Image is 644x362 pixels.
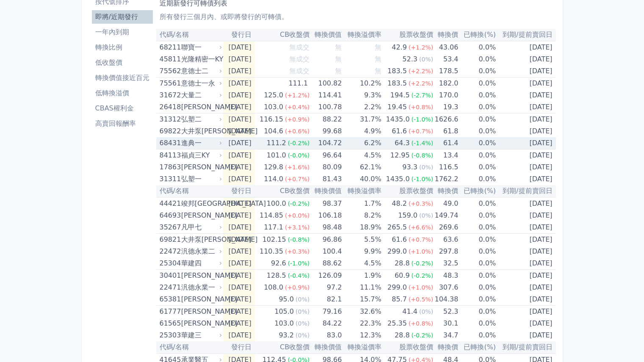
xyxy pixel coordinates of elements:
[288,236,310,243] span: (-0.8%)
[458,65,496,77] td: 0.0%
[412,176,434,182] span: (-1.0%)
[390,293,409,305] div: 85.7
[92,25,153,39] a: 一年內到期
[386,101,409,113] div: 19.45
[310,221,342,234] td: 98.48
[285,128,310,135] span: (+0.6%)
[181,270,220,282] div: [PERSON_NAME]
[92,58,153,68] li: 低收盤價
[409,224,433,231] span: (+6.6%)
[181,306,220,318] div: [PERSON_NAME]
[412,152,434,159] span: (-0.8%)
[433,65,458,77] td: 178.5
[223,137,254,149] td: [DATE]
[262,161,285,173] div: 129.8
[160,270,179,282] div: 30401
[409,44,433,51] span: (+1.2%)
[223,125,254,137] td: [DATE]
[433,29,458,41] th: 轉換價
[458,101,496,113] td: 0.0%
[92,27,153,37] li: 一年內到期
[458,197,496,210] td: 0.0%
[375,67,381,75] span: 無
[401,306,419,318] div: 41.4
[265,198,288,210] div: 100.0
[92,56,153,69] a: 低收盤價
[262,125,285,137] div: 104.6
[458,113,496,126] td: 0.0%
[458,125,496,137] td: 0.0%
[181,210,220,221] div: [PERSON_NAME]
[92,71,153,85] a: 轉換價值接近百元
[496,65,556,77] td: [DATE]
[289,67,310,75] span: 無成交
[412,116,434,123] span: (-1.0%)
[289,43,310,51] span: 無成交
[342,257,381,270] td: 4.5%
[285,92,310,99] span: (+1.2%)
[496,89,556,101] td: [DATE]
[433,137,458,149] td: 61.4
[310,270,342,282] td: 126.09
[433,161,458,173] td: 116.5
[92,103,153,113] li: CBAS權利金
[223,210,254,221] td: [DATE]
[342,77,381,90] td: 10.2%
[160,318,179,329] div: 61565
[409,236,433,243] span: (+0.7%)
[223,197,254,210] td: [DATE]
[223,77,254,90] td: [DATE]
[262,282,285,293] div: 108.0
[496,161,556,173] td: [DATE]
[386,65,409,77] div: 183.5
[458,282,496,293] td: 0.0%
[285,224,310,231] span: (+3.1%)
[181,293,220,305] div: [PERSON_NAME]
[412,140,434,146] span: (-1.4%)
[342,293,381,306] td: 15.7%
[160,65,179,77] div: 75562
[310,246,342,257] td: 100.4
[223,306,254,318] td: [DATE]
[496,101,556,113] td: [DATE]
[433,53,458,65] td: 53.4
[223,65,254,77] td: [DATE]
[433,221,458,234] td: 269.6
[92,10,153,24] a: 即將/近期發行
[310,101,342,113] td: 100.78
[223,53,254,65] td: [DATE]
[181,53,220,65] div: 光隆精密一KY
[342,270,381,282] td: 1.9%
[409,104,433,111] span: (+0.8%)
[310,257,342,270] td: 88.62
[181,101,220,113] div: [PERSON_NAME]
[433,210,458,221] td: 149.74
[223,221,254,234] td: [DATE]
[381,185,433,197] th: 股票收盤價
[342,246,381,257] td: 9.9%
[458,89,496,101] td: 0.0%
[288,200,310,207] span: (-0.2%)
[375,55,381,63] span: 無
[342,113,381,126] td: 31.7%
[496,306,556,318] td: [DATE]
[160,161,179,173] div: 17863
[433,113,458,126] td: 1626.6
[181,89,220,101] div: 大量二
[458,257,496,270] td: 0.0%
[496,234,556,246] td: [DATE]
[496,29,556,41] th: 到期/提前賣回日
[310,197,342,210] td: 98.37
[412,260,434,267] span: (-0.2%)
[384,173,412,185] div: 1435.0
[273,306,296,318] div: 105.0
[285,104,310,111] span: (+0.4%)
[223,101,254,113] td: [DATE]
[310,125,342,137] td: 99.68
[342,137,381,149] td: 6.2%
[409,284,433,291] span: (+1.0%)
[386,282,409,293] div: 299.0
[496,197,556,210] td: [DATE]
[258,246,285,257] div: 110.35
[458,29,496,41] th: 已轉換(%)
